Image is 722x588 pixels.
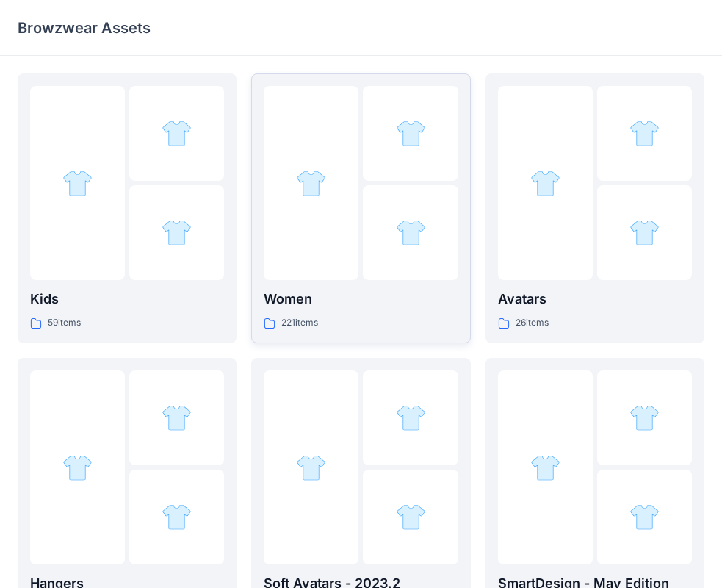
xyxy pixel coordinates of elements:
[296,453,326,483] img: folder 1
[48,315,81,331] p: 59 items
[18,18,151,38] p: Browzwear Assets
[264,289,458,309] p: Women
[629,118,660,148] img: folder 2
[516,315,549,331] p: 26 items
[162,502,192,532] img: folder 3
[629,218,660,248] img: folder 3
[62,168,93,198] img: folder 1
[251,73,470,343] a: folder 1folder 2folder 3Women221items
[485,73,704,343] a: folder 1folder 2folder 3Avatars26items
[296,168,326,198] img: folder 1
[62,453,93,483] img: folder 1
[396,118,426,148] img: folder 2
[530,453,560,483] img: folder 1
[396,502,426,532] img: folder 3
[629,502,660,532] img: folder 3
[18,73,237,343] a: folder 1folder 2folder 3Kids59items
[498,289,692,309] p: Avatars
[396,218,426,248] img: folder 3
[162,403,192,433] img: folder 2
[629,403,660,433] img: folder 2
[281,315,318,331] p: 221 items
[30,289,224,309] p: Kids
[530,168,560,198] img: folder 1
[162,118,192,148] img: folder 2
[396,403,426,433] img: folder 2
[162,218,192,248] img: folder 3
